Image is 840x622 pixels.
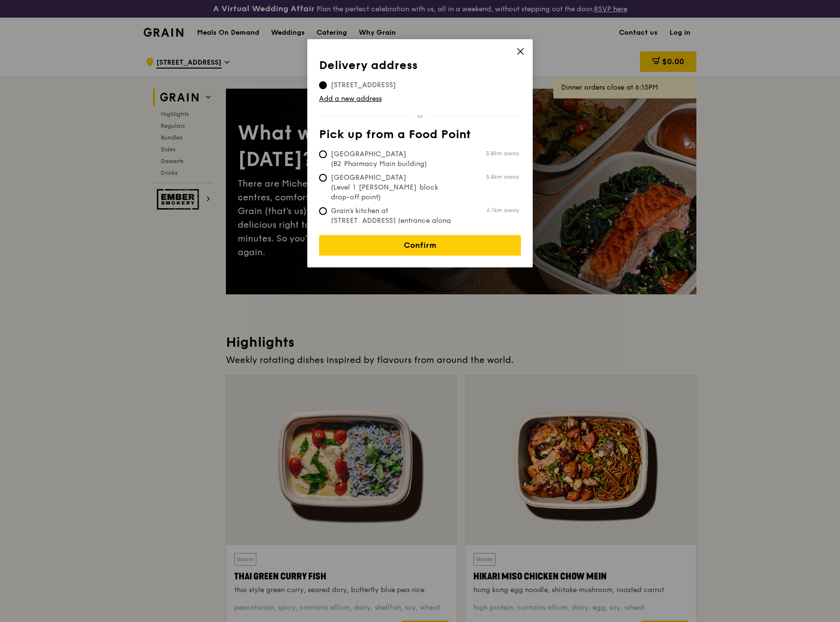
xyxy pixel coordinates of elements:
[319,149,465,169] span: [GEOGRAPHIC_DATA] (B2 Pharmacy Main building)
[319,206,465,245] span: Grain's kitchen at [STREET_ADDRESS] (entrance along [PERSON_NAME][GEOGRAPHIC_DATA])
[319,173,465,202] span: [GEOGRAPHIC_DATA] (Level 1 [PERSON_NAME] block drop-off point)
[319,80,408,90] span: [STREET_ADDRESS]
[319,207,327,215] input: Grain's kitchen at [STREET_ADDRESS] (entrance along [PERSON_NAME][GEOGRAPHIC_DATA])6.1km away
[486,173,519,181] span: 3.8km away
[319,59,521,76] th: Delivery address
[319,235,521,256] a: Confirm
[319,128,521,145] th: Pick up from a Food Point
[319,81,327,89] input: [STREET_ADDRESS]
[486,149,519,157] span: 3.8km away
[487,206,519,214] span: 6.1km away
[319,150,327,158] input: [GEOGRAPHIC_DATA] (B2 Pharmacy Main building)3.8km away
[319,174,327,182] input: [GEOGRAPHIC_DATA] (Level 1 [PERSON_NAME] block drop-off point)3.8km away
[319,94,521,104] a: Add a new address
